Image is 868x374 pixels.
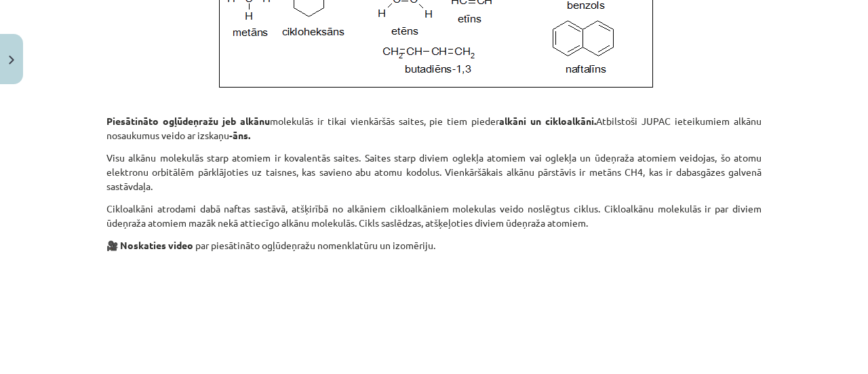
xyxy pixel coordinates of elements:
[9,56,14,64] img: icon-close-lesson-0947bae3869378f0d4975bcd49f059093ad1ed9edebbc8119c70593378902aed.svg
[499,115,596,127] b: alkāni un cikloalkāni.
[106,115,270,127] b: Piesātināto ogļūdeņražu jeb alkānu
[106,100,762,143] p: molekulās ir tikai vienkāršās saites, pie tiem pieder Atbilstoši JUPAC ieteikumiem alkānu nosauku...
[106,238,762,253] p: par piesātināto ogļūdeņražu nomenklatūru un izomēriju.
[106,202,762,230] p: Cikloalkāni atrodami dabā naftas sastāvā, atšķirībā no alkāniem cikloalkāniem molekulas veido nos...
[106,151,762,193] p: Visu alkānu molekulās starp atomiem ir kovalentās saites. Saites starp diviem oglekļa atomiem vai...
[106,239,193,251] strong: 🎥 Noskaties video
[229,129,250,141] b: -āns.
